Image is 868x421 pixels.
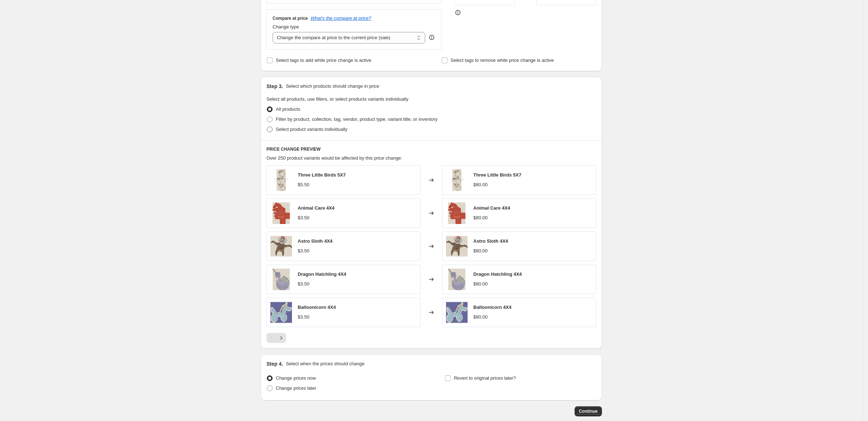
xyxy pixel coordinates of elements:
[298,280,310,288] div: $3.50
[298,214,310,221] div: $3.50
[446,235,468,257] img: astro-sloth-4x4-408_80x.webp
[298,305,336,310] span: Balloonicorn 4X4
[298,314,310,321] div: $3.50
[446,302,468,323] img: balloonicorn-4x4-421_80x.webp
[270,302,292,323] img: balloonicorn-4x4-421_80x.webp
[446,169,468,191] img: three-little-birds-5x7-197_80x.webp
[298,205,335,211] span: Animal Care 4X4
[298,238,333,244] span: Astro Sloth 4X4
[473,181,488,188] div: $80.00
[473,214,488,221] div: $80.00
[276,106,300,112] span: All products
[473,238,508,244] span: Astro Sloth 4X4
[473,247,488,255] div: $80.00
[266,146,596,152] h6: PRICE CHANGE PREVIEW
[451,58,554,63] span: Select tags to remove while price change is active
[473,314,488,321] div: $80.00
[273,15,308,21] h3: Compare at price
[270,235,292,257] img: astro-sloth-4x4-408_80x.webp
[473,271,522,277] span: Dragon Hatchling 4X4
[298,271,346,277] span: Dragon Hatchling 4X4
[298,247,310,255] div: $3.50
[273,24,299,29] span: Change type
[575,406,602,416] button: Continue
[311,15,371,21] button: What's the compare at price?
[298,172,346,178] span: Three Little Birds 5X7
[276,127,347,132] span: Select product variants individually
[270,269,292,290] img: dragon-hatchling-4x4-800_80x.webp
[446,202,468,224] img: animal-care-4x4-186_80x.webp
[286,83,379,90] p: Select which products should change in price
[473,205,510,211] span: Animal Care 4X4
[266,155,402,161] span: Over 250 product variants would be affected by this price change:
[266,96,408,102] span: Select all products, use filters, or select products variants individually
[473,305,511,310] span: Balloonicorn 4X4
[276,375,316,381] span: Change prices now
[428,34,435,41] div: help
[266,333,286,343] nav: Pagination
[286,360,365,367] p: Select when the prices should change
[276,116,437,122] span: Filter by product, collection, tag, vendor, product type, variant title, or inventory
[446,269,468,290] img: dragon-hatchling-4x4-800_80x.webp
[473,280,488,288] div: $80.00
[579,408,598,414] span: Continue
[298,181,310,188] div: $5.50
[276,333,286,343] button: Next
[270,169,292,191] img: three-little-birds-5x7-197_80x.webp
[454,375,516,381] span: Revert to original prices later?
[266,83,283,90] h2: Step 3.
[266,360,283,367] h2: Step 4.
[276,58,371,63] span: Select tags to add while price change is active
[276,385,316,391] span: Change prices later
[270,202,292,224] img: animal-care-4x4-186_80x.webp
[473,172,521,178] span: Three Little Birds 5X7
